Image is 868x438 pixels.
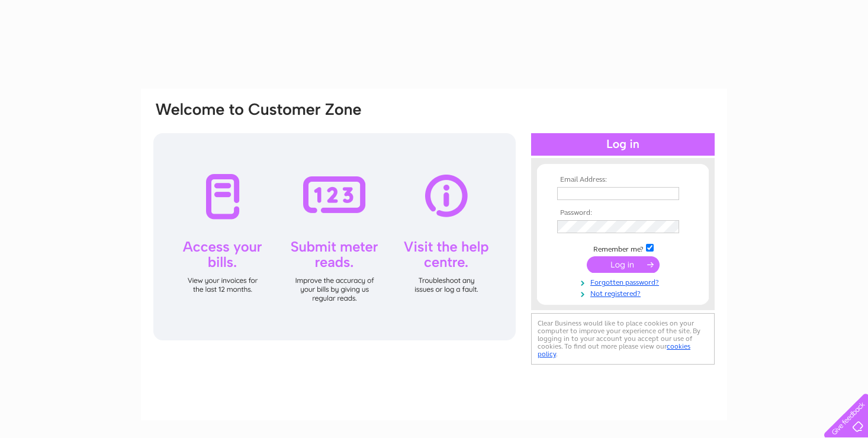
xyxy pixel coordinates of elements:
[554,209,692,217] th: Password:
[554,176,692,184] th: Email Address:
[557,287,692,298] a: Not registered?
[587,256,660,273] input: Submit
[557,276,692,287] a: Forgotten password?
[554,242,692,254] td: Remember me?
[531,313,715,365] div: Clear Business would like to place cookies on your computer to improve your experience of the sit...
[538,342,690,358] a: cookies policy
